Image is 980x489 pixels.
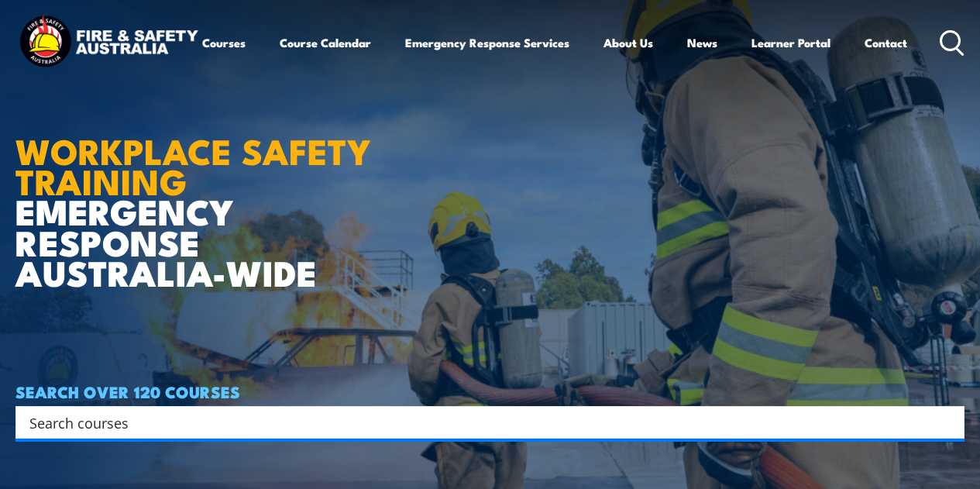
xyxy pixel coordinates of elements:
[603,24,653,61] a: About Us
[33,412,934,433] form: Search form
[937,412,959,433] button: Search magnifier button
[280,24,371,61] a: Course Calendar
[15,383,965,400] h4: SEARCH OVER 120 COURSES
[687,24,717,61] a: News
[751,24,830,61] a: Learner Portal
[405,24,569,61] a: Emergency Response Services
[15,96,394,287] h1: EMERGENCY RESPONSE AUSTRALIA-WIDE
[865,24,907,61] a: Contact
[29,411,930,434] input: Search input
[202,24,246,61] a: Courses
[15,123,371,207] strong: WORKPLACE SAFETY TRAINING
